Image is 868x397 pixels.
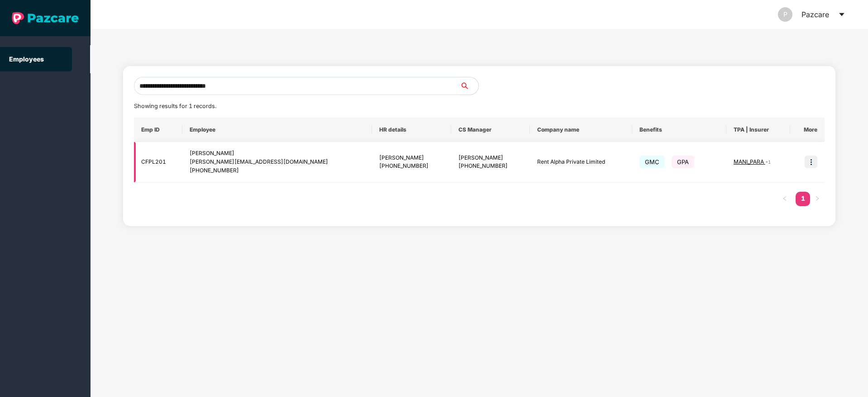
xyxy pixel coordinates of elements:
[805,156,817,168] img: icon
[182,118,372,142] th: Employee
[782,196,787,201] span: left
[796,192,810,205] a: 1
[460,82,478,90] span: search
[134,142,183,183] td: CFPL201
[810,192,825,206] li: Next Page
[458,162,523,170] div: [PHONE_NUMBER]
[458,154,523,162] div: [PERSON_NAME]
[734,158,765,165] span: MANI_PARA
[379,154,444,162] div: [PERSON_NAME]
[530,142,632,183] td: Rent Alpha Private Limited
[672,156,694,168] span: GPA
[134,118,183,142] th: Emp ID
[451,118,530,142] th: CS Manager
[726,118,790,142] th: TPA | Insurer
[379,162,444,170] div: [PHONE_NUMBER]
[639,156,665,168] span: GMC
[190,166,365,175] div: [PHONE_NUMBER]
[632,118,726,142] th: Benefits
[796,192,810,206] li: 1
[134,103,216,109] span: Showing results for 1 records.
[372,118,451,142] th: HR details
[810,192,825,206] button: right
[460,77,479,95] button: search
[765,159,771,165] span: + 1
[190,149,365,158] div: [PERSON_NAME]
[777,192,792,206] button: left
[815,196,820,201] span: right
[777,192,792,206] li: Previous Page
[783,7,787,22] span: P
[190,158,365,166] div: [PERSON_NAME][EMAIL_ADDRESS][DOMAIN_NAME]
[530,118,632,142] th: Company name
[790,118,825,142] th: More
[838,11,845,18] span: caret-down
[9,55,44,63] a: Employees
